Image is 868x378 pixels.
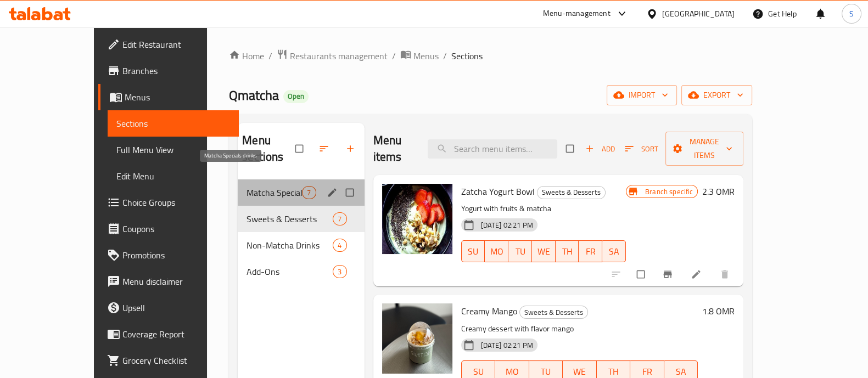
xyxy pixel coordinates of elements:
input: search [428,139,557,159]
a: Edit Menu [108,163,239,189]
a: Coupons [98,216,239,242]
span: Edit Restaurant [122,38,230,51]
button: import [607,85,677,105]
span: Non-Matcha Drinks [247,239,333,252]
span: Sort sections [312,137,338,161]
button: delete [713,262,739,286]
span: Promotions [122,249,230,262]
button: Manage items [665,132,743,166]
nav: breadcrumb [229,49,752,63]
span: FR [583,244,598,259]
li: / [268,49,272,63]
p: Yogurt with fruits & matcha [461,202,626,216]
span: Edit Menu [116,170,230,183]
span: TU [513,244,528,259]
img: Zatcha Yogurt Bowl [382,184,452,254]
a: Grocery Checklist [98,347,239,374]
span: Sweets & Desserts [520,306,587,319]
div: Sweets & Desserts7 [238,206,364,232]
div: items [333,212,346,225]
div: Menu-management [543,7,611,20]
img: Creamy Mango [382,303,452,374]
a: Choice Groups [98,189,239,216]
button: Branch-specific-item [656,262,682,286]
a: Menu disclaimer [98,268,239,295]
span: MO [489,244,504,259]
div: Sweets & Desserts [537,186,606,199]
span: export [690,88,743,102]
div: items [333,265,346,278]
span: Select all sections [289,138,312,159]
button: SU [461,240,485,262]
span: Sweets & Desserts [537,186,605,199]
span: SA [607,244,621,259]
div: Matcha Specials drinks7edit [238,179,364,206]
span: S [849,8,854,20]
div: [GEOGRAPHIC_DATA] [662,8,735,20]
span: WE [536,244,551,259]
span: Menus [125,91,230,104]
button: Sort [622,140,661,157]
a: Promotions [98,242,239,268]
span: Select section [559,138,583,159]
span: Sort items [618,140,665,157]
span: Sections [451,49,483,63]
span: 4 [333,240,346,251]
span: SU [466,244,481,259]
button: Add [583,140,618,157]
span: Menus [413,49,439,63]
span: Zatcha Yogurt Bowl [461,183,535,200]
span: [DATE] 02:21 PM [477,220,537,230]
a: Full Menu View [108,137,239,163]
span: Coverage Report [122,328,230,341]
nav: Menu sections [238,175,364,289]
span: Sort [625,143,658,155]
span: Qmatcha [229,83,279,108]
li: / [443,49,447,63]
span: import [615,88,668,102]
a: Edit Restaurant [98,31,239,58]
p: Creamy dessert with flavor mango [461,322,698,336]
h2: Menu sections [242,132,295,165]
span: Coupons [122,222,230,235]
span: Upsell [122,301,230,314]
h6: 1.8 OMR [702,303,735,319]
button: edit [325,185,341,200]
span: Matcha Specials drinks [247,186,302,199]
span: 7 [303,188,315,198]
h6: 2.3 OMR [702,184,735,199]
span: TH [560,244,575,259]
button: SA [602,240,626,262]
span: Restaurants management [290,49,388,63]
h2: Menu items [373,132,415,165]
div: Add-Ons3 [238,258,364,285]
span: Sections [116,117,230,130]
span: Grocery Checklist [122,354,230,367]
a: Upsell [98,295,239,321]
div: Sweets & Desserts [519,306,588,319]
div: Non-Matcha Drinks4 [238,232,364,258]
span: Branches [122,64,230,77]
span: Open [283,92,309,101]
div: Open [283,90,309,103]
span: Add-Ons [247,265,333,278]
button: MO [485,240,508,262]
div: items [302,186,316,199]
a: Coverage Report [98,321,239,347]
li: / [392,49,396,63]
a: Menus [400,49,439,63]
a: Sections [108,110,239,137]
span: Add [585,143,615,155]
span: Full Menu View [116,143,230,156]
span: 3 [333,267,346,277]
span: Manage items [674,135,735,162]
span: Sweets & Desserts [247,212,333,225]
span: 7 [333,214,346,224]
button: FR [579,240,602,262]
a: Menus [98,84,239,110]
a: Home [229,49,264,63]
span: Creamy Mango [461,303,517,319]
button: TH [556,240,579,262]
button: export [681,85,752,105]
